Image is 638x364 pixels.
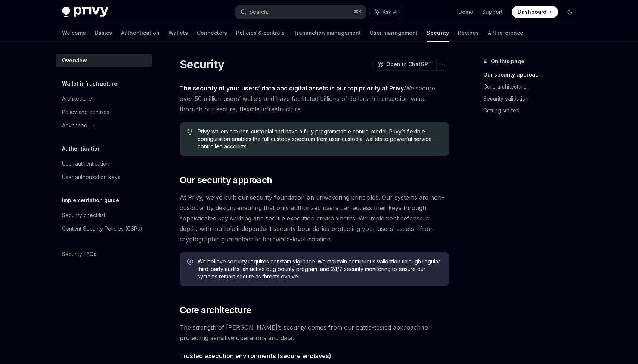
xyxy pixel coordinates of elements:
[518,8,546,16] span: Dashboard
[198,128,442,150] span: Privy wallets are non-custodial and have a fully programmable control model. Privy’s flexible con...
[62,56,87,65] div: Overview
[427,24,449,42] a: Security
[62,224,142,233] div: Content Security Policies (CSPs)
[512,6,558,18] a: Dashboard
[458,24,479,42] a: Recipes
[62,7,108,17] img: dark logo
[56,247,152,261] a: Security FAQs
[198,258,442,280] span: We believe security requires constant vigilance. We maintain continuous validation through regula...
[62,250,96,259] div: Security FAQs
[483,93,582,105] a: Security validation
[386,61,432,68] span: Open in ChatGPT
[168,24,188,42] a: Wallets
[180,322,449,343] span: The strength of [PERSON_NAME]’s security comes from our battle-tested approach to protecting sens...
[56,222,152,235] a: Content Security Policies (CSPs)
[236,24,285,42] a: Policies & controls
[488,24,523,42] a: API reference
[62,173,120,182] div: User authorization keys
[187,129,192,135] svg: Tip
[180,352,331,360] strong: Trusted execution environments (secure enclaves)
[121,24,159,42] a: Authentication
[180,304,251,316] span: Core architecture
[383,8,397,16] span: Ask AI
[180,192,449,244] span: At Privy, we’ve built our security foundation on unwavering principles. Our systems are non-custo...
[180,174,272,186] span: Our security approach
[180,58,224,71] h1: Security
[482,8,503,16] a: Support
[483,69,582,81] a: Our security approach
[491,57,524,66] span: On this page
[56,105,152,119] a: Policy and controls
[250,7,270,16] div: Search...
[95,24,112,42] a: Basics
[235,5,366,19] button: Search...⌘K
[56,170,152,184] a: User authorization keys
[180,84,405,92] strong: The security of your users’ data and digital assets is our top priority at Privy.
[354,9,362,15] span: ⌘ K
[458,8,473,16] a: Demo
[56,157,152,170] a: User authentication
[62,24,86,42] a: Welcome
[197,24,227,42] a: Connectors
[564,6,576,18] button: Toggle dark mode
[62,196,119,205] h5: Implementation guide
[483,105,582,117] a: Getting started
[370,5,403,19] button: Ask AI
[180,83,449,114] span: We secure over 50 million users’ wallets and have facilitated billions of dollars in transaction ...
[56,92,152,105] a: Architecture
[62,94,92,103] div: Architecture
[187,259,195,266] svg: Info
[62,108,109,117] div: Policy and controls
[372,58,436,71] button: Open in ChatGPT
[56,54,152,67] a: Overview
[62,144,101,153] h5: Authentication
[56,209,152,222] a: Security checklist
[62,79,117,88] h5: Wallet infrastructure
[62,211,105,220] div: Security checklist
[370,24,418,42] a: User management
[294,24,361,42] a: Transaction management
[62,121,87,130] div: Advanced
[62,159,109,168] div: User authentication
[483,81,582,93] a: Core architecture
